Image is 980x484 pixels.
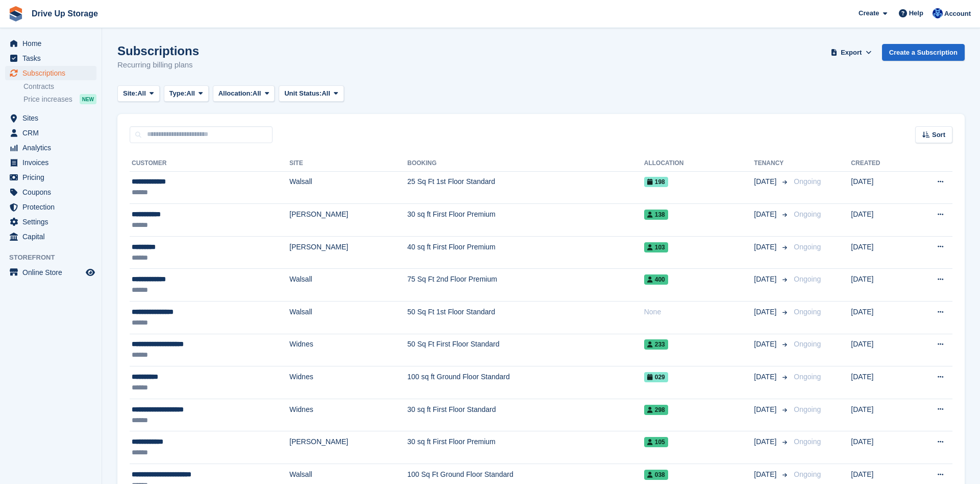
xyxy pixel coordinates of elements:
[289,171,407,204] td: Walsall
[644,242,668,252] span: 103
[851,334,910,366] td: [DATE]
[84,266,96,279] a: Preview store
[407,236,644,269] td: 40 sq ft First Floor Premium
[22,200,84,214] span: Protection
[407,155,644,172] th: Booking
[754,404,778,415] span: [DATE]
[754,176,778,187] span: [DATE]
[23,95,72,104] span: Price increases
[22,229,84,244] span: Capital
[754,372,778,382] span: [DATE]
[754,274,778,285] span: [DATE]
[644,470,668,480] span: 038
[5,155,96,170] a: menu
[407,204,644,237] td: 30 sq ft First Floor Premium
[754,242,778,252] span: [DATE]
[22,155,84,170] span: Invoices
[186,88,195,99] span: All
[754,155,790,172] th: Tenancy
[5,229,96,244] a: menu
[851,204,910,237] td: [DATE]
[80,94,96,104] div: NEW
[407,431,644,464] td: 30 sq ft First Floor Premium
[407,171,644,204] td: 25 Sq Ft 1st Floor Standard
[754,209,778,220] span: [DATE]
[169,88,187,99] span: Type:
[23,82,96,91] a: Contracts
[218,88,253,99] span: Allocation:
[253,88,261,99] span: All
[22,36,84,51] span: Home
[644,307,754,317] div: None
[644,210,668,220] span: 138
[851,302,910,334] td: [DATE]
[644,339,668,350] span: 233
[794,437,821,446] span: Ongoing
[5,126,96,140] a: menu
[644,405,668,415] span: 298
[289,399,407,431] td: Widnes
[754,436,778,447] span: [DATE]
[22,126,84,140] span: CRM
[22,51,84,65] span: Tasks
[909,8,923,18] span: Help
[5,200,96,214] a: menu
[933,8,943,18] img: Widnes Team
[5,265,96,280] a: menu
[407,334,644,366] td: 50 Sq Ft First Floor Standard
[407,302,644,334] td: 50 Sq Ft 1st Floor Standard
[284,88,322,99] span: Unit Status:
[644,155,754,172] th: Allocation
[5,215,96,229] a: menu
[137,88,146,99] span: All
[22,141,84,155] span: Analytics
[794,210,821,218] span: Ongoing
[279,85,344,102] button: Unit Status: All
[851,399,910,431] td: [DATE]
[851,366,910,399] td: [DATE]
[8,6,23,21] img: stora-icon-8386f47178a22dfd0bd8f6a31ec36ba5ce8667c1dd55bd0f319d3a0aa187defe.svg
[794,275,821,283] span: Ongoing
[754,307,778,317] span: [DATE]
[5,111,96,125] a: menu
[322,88,330,99] span: All
[859,8,879,18] span: Create
[407,269,644,302] td: 75 Sq Ft 2nd Floor Premium
[754,339,778,350] span: [DATE]
[407,399,644,431] td: 30 sq ft First Floor Standard
[851,155,910,172] th: Created
[289,334,407,366] td: Widnes
[829,44,874,61] button: Export
[22,66,84,80] span: Subscriptions
[851,236,910,269] td: [DATE]
[644,274,668,285] span: 400
[794,405,821,413] span: Ongoing
[754,469,778,480] span: [DATE]
[117,44,199,58] h1: Subscriptions
[22,185,84,199] span: Coupons
[123,88,137,99] span: Site:
[5,170,96,185] a: menu
[644,437,668,447] span: 105
[289,204,407,237] td: [PERSON_NAME]
[794,470,821,478] span: Ongoing
[22,170,84,185] span: Pricing
[28,5,102,22] a: Drive Up Storage
[23,94,96,105] a: Price increases NEW
[289,431,407,464] td: [PERSON_NAME]
[289,366,407,399] td: Widnes
[289,236,407,269] td: [PERSON_NAME]
[5,185,96,199] a: menu
[164,85,209,102] button: Type: All
[5,141,96,155] a: menu
[213,85,275,102] button: Allocation: All
[794,243,821,251] span: Ongoing
[841,48,862,58] span: Export
[117,85,160,102] button: Site: All
[882,44,965,61] a: Create a Subscription
[932,130,945,140] span: Sort
[851,171,910,204] td: [DATE]
[794,373,821,381] span: Ongoing
[289,302,407,334] td: Walsall
[22,215,84,229] span: Settings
